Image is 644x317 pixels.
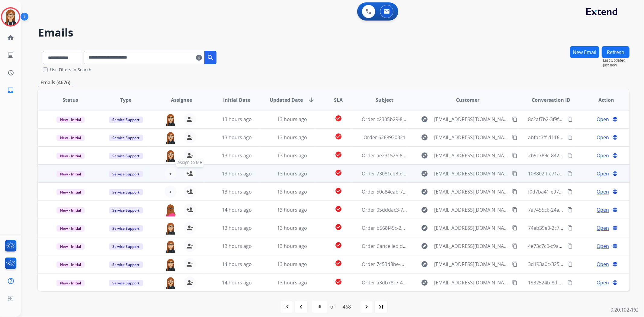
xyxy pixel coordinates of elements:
[567,153,573,158] mat-icon: content_copy
[109,135,143,141] span: Service Support
[277,170,307,177] span: 13 hours ago
[362,207,470,213] span: Order 05dddac3-7ed6-4774-8757-9892124c89cd
[222,243,252,249] span: 13 hours ago
[597,134,609,141] span: Open
[612,171,618,176] mat-icon: language
[567,189,573,194] mat-icon: content_copy
[597,224,609,232] span: Open
[283,303,290,310] mat-icon: first_page
[567,280,573,285] mat-icon: content_copy
[165,258,177,271] img: agent-avatar
[512,207,517,213] mat-icon: content_copy
[38,27,630,39] h2: Emails
[165,186,177,198] button: +
[56,280,85,286] span: New - Initial
[277,116,307,123] span: 13 hours ago
[56,171,85,177] span: New - Initial
[297,303,305,310] mat-icon: navigate_before
[434,261,508,268] span: [EMAIL_ADDRESS][DOMAIN_NAME]
[270,96,303,104] span: Updated Date
[335,223,342,231] mat-icon: check_circle
[335,115,342,122] mat-icon: check_circle
[165,131,177,144] img: agent-avatar
[186,152,194,159] mat-icon: person_remove
[362,243,491,249] span: Order Cancelled d3670bef-df9d-49be-835b-ca289feb643a
[2,8,19,25] img: avatar
[512,261,517,267] mat-icon: content_copy
[109,261,143,268] span: Service Support
[362,261,471,267] span: Order 7453d8be-d334-44ec-a7d3-255a13a961e1
[56,261,85,268] span: New - Initial
[277,152,307,159] span: 13 hours ago
[308,96,315,104] mat-icon: arrow_downward
[277,225,307,231] span: 13 hours ago
[277,134,307,141] span: 13 hours ago
[362,225,466,231] span: Order b568f45c-2625-473f-80d0-d5405e8b8bff
[277,279,307,286] span: 13 hours ago
[567,261,573,267] mat-icon: content_copy
[612,189,618,194] mat-icon: language
[528,225,621,231] span: 74eb39e0-2c7c-417d-a1a3-3206c998e6aa
[421,116,428,123] mat-icon: explore
[612,261,618,267] mat-icon: language
[335,133,342,140] mat-icon: check_circle
[597,279,609,286] span: Open
[421,152,428,159] mat-icon: explore
[222,279,252,286] span: 14 hours ago
[186,261,194,268] mat-icon: person_remove
[186,188,194,195] mat-icon: person_add
[7,34,14,41] mat-icon: home
[421,242,428,250] mat-icon: explore
[567,225,573,231] mat-icon: content_copy
[512,117,517,122] mat-icon: content_copy
[434,188,508,195] span: [EMAIL_ADDRESS][DOMAIN_NAME]
[109,189,143,195] span: Service Support
[528,261,622,267] span: 3d193a0c-3250-4213-acbd-60780b0c8736
[335,242,342,249] mat-icon: check_circle
[338,301,356,313] div: 468
[528,170,617,177] span: 108802ff-c71a-404a-8bc5-7bfc4f89eb9e
[277,261,307,267] span: 13 hours ago
[186,242,194,250] mat-icon: person_remove
[512,135,517,140] mat-icon: content_copy
[334,96,343,104] span: SLA
[335,278,342,285] mat-icon: check_circle
[362,188,469,195] span: Order 50e84eab-7797-48ff-9e63-17d75a79ad59
[612,153,618,158] mat-icon: language
[512,280,517,285] mat-icon: content_copy
[362,152,469,159] span: Order ae231525-889c-442a-ab52-ba63b316b80f
[512,171,517,176] mat-icon: content_copy
[165,113,177,126] img: agent-avatar
[377,303,385,310] mat-icon: last_page
[570,46,599,58] button: New Email
[186,279,194,286] mat-icon: person_remove
[434,242,508,250] span: [EMAIL_ADDRESS][DOMAIN_NAME]
[512,225,517,231] mat-icon: content_copy
[222,152,252,159] span: 13 hours ago
[421,279,428,286] mat-icon: explore
[277,188,307,195] span: 13 hours ago
[567,171,573,176] mat-icon: content_copy
[434,152,508,159] span: [EMAIL_ADDRESS][DOMAIN_NAME]
[120,96,131,104] span: Type
[109,207,143,213] span: Service Support
[612,207,618,213] mat-icon: language
[532,96,570,104] span: Conversation ID
[165,168,177,180] button: +
[109,171,143,177] span: Service Support
[56,135,85,141] span: New - Initial
[222,225,252,231] span: 13 hours ago
[376,96,393,104] span: Subject
[512,189,517,194] mat-icon: content_copy
[62,96,78,104] span: Status
[335,187,342,194] mat-icon: check_circle
[277,207,307,213] span: 13 hours ago
[38,79,73,86] p: Emails (4676)
[612,117,618,122] mat-icon: language
[56,189,85,195] span: New - Initial
[597,261,609,268] span: Open
[109,280,143,286] span: Service Support
[434,170,508,177] span: [EMAIL_ADDRESS][DOMAIN_NAME]
[362,279,470,286] span: Order a3db78c7-48e9-4b47-93e2-5d8c59f42db8
[171,96,192,104] span: Assignee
